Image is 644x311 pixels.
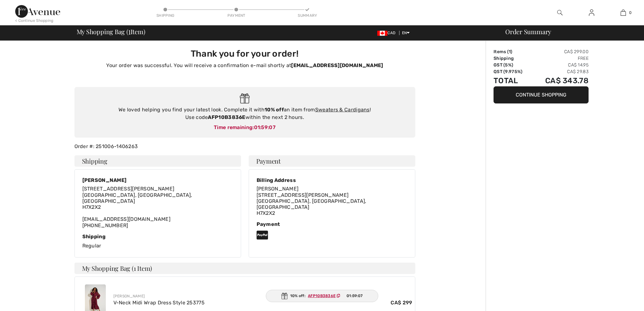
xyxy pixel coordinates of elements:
td: CA$ 14.95 [532,62,589,68]
div: [EMAIL_ADDRESS][DOMAIN_NAME] [PHONE_NUMBER] [82,186,233,228]
span: EN [402,31,410,35]
td: Total [494,75,532,86]
span: 1 [128,27,131,35]
span: 1 [509,49,511,54]
img: search the website [557,9,563,16]
span: CAD [377,31,398,35]
div: Billing Address [257,177,407,183]
span: [STREET_ADDRESS][PERSON_NAME] [GEOGRAPHIC_DATA], [GEOGRAPHIC_DATA], [GEOGRAPHIC_DATA] H7X2X2 [82,186,192,210]
td: CA$ 299.00 [532,48,589,55]
h4: Shipping [74,155,241,167]
div: Regular [82,233,233,250]
div: Shipping [82,233,233,239]
img: 1ère Avenue [15,5,60,18]
span: 01:59:07 [347,293,363,299]
h4: My Shopping Bag (1 Item) [74,263,415,274]
button: Continue Shopping [494,86,589,103]
h3: Thank you for your order! [78,48,411,59]
td: CA$ 343.78 [532,75,589,86]
img: My Info [589,9,594,16]
div: 10% off: [266,290,379,302]
img: Canadian Dollar [377,31,387,36]
strong: AFP10B3836E [208,114,245,120]
div: [PERSON_NAME] [113,293,412,299]
strong: 10% off [265,107,284,113]
div: Payment [227,13,246,18]
a: 0 [608,9,639,16]
span: [PERSON_NAME] [257,186,299,192]
img: Gift.svg [240,93,250,104]
div: < Continue Shopping [15,18,54,23]
div: Time remaining: [81,124,409,131]
span: [STREET_ADDRESS][PERSON_NAME] [GEOGRAPHIC_DATA], [GEOGRAPHIC_DATA], [GEOGRAPHIC_DATA] H7X2X2 [257,192,367,216]
h4: Payment [249,155,415,167]
div: Order #: 251006-1406263 [71,143,419,150]
span: 0 [629,10,632,16]
ins: AFP10B3836E [308,294,335,298]
strong: [EMAIL_ADDRESS][DOMAIN_NAME] [291,62,383,68]
p: Your order was successful. You will receive a confirmation e-mail shortly at [78,62,411,69]
td: Items ( ) [494,48,532,55]
div: Summary [298,13,317,18]
div: We loved helping you find your latest look. Complete it with an item from ! Use code within the n... [81,106,409,121]
td: CA$ 29.83 [532,68,589,75]
span: CA$ 299 [391,299,412,307]
span: 01:59:07 [254,124,276,130]
div: Payment [257,221,407,227]
td: QST (9.975%) [494,68,532,75]
div: [PERSON_NAME] [82,177,233,183]
span: My Shopping Bag ( Item) [77,28,145,35]
img: Gift.svg [281,293,288,299]
div: Order Summary [498,28,640,35]
a: Sign In [584,9,599,17]
img: My Bag [621,9,626,16]
td: Shipping [494,55,532,62]
div: Shipping [156,13,175,18]
a: V-Neck Midi Wrap Dress Style 253775 [113,300,205,306]
td: Free [532,55,589,62]
td: GST (5%) [494,62,532,68]
a: Sweaters & Cardigans [315,107,370,113]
